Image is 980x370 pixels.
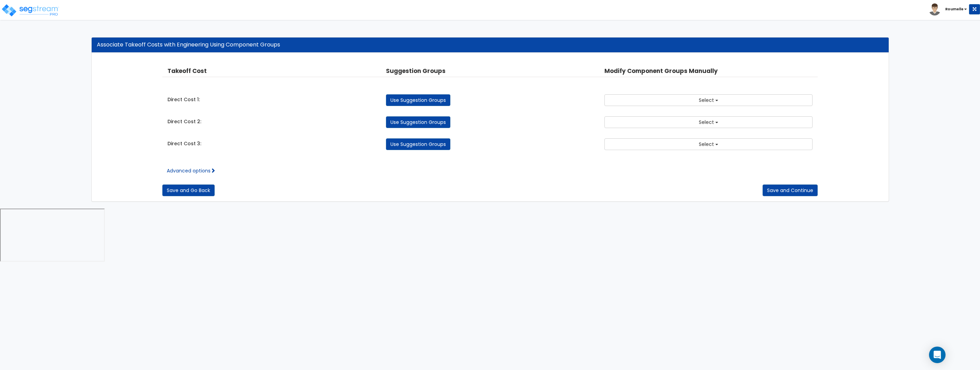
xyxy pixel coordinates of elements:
b: Modify Component Groups Manually [604,67,718,75]
div: Associate Takeoff Costs with Engineering Using Component Groups [97,41,884,49]
img: logo_pro_r.png [1,3,60,17]
b: Suggestion Groups [386,67,446,75]
button: Select [604,138,813,150]
button: Select [604,94,813,106]
a: Advanced options [167,167,215,174]
button: Save and Continue [763,184,818,196]
img: avatar.png [929,3,941,15]
label: Direct Cost 2: [167,118,201,125]
a: Use Suggestion Groups [386,94,450,106]
span: Select [699,141,714,148]
a: Use Suggestion Groups [386,116,450,128]
label: Direct Cost 1: [167,96,200,103]
label: Direct Cost 3: [167,140,201,147]
button: Select [604,116,813,128]
button: Save and Go Back [162,184,215,196]
b: Takeoff Cost [167,67,207,75]
span: Select [699,119,714,126]
b: Roumelle [945,7,963,12]
div: Open Intercom Messenger [929,347,946,363]
span: Select [699,97,714,104]
a: Use Suggestion Groups [386,138,450,150]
